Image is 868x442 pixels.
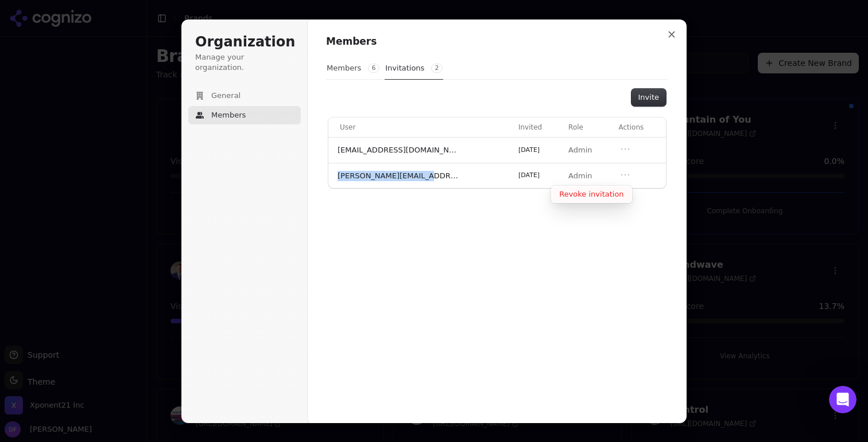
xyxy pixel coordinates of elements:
div: We are continuing to work on a fix for this incident. Some users may notice citation attributions... [24,269,206,317]
button: Members [326,57,380,79]
button: Close menu [618,168,632,182]
button: Invitations [385,57,443,80]
p: Manage your organization. [195,52,294,73]
span: [EMAIL_ADDRESS][DOMAIN_NAME] [338,145,458,155]
button: Messages [115,319,230,365]
button: Close modal [661,24,682,45]
p: Admin [568,171,604,181]
b: [Identified] Degraded Performance on Prompts and Citations [24,241,196,263]
img: Profile image for Deniz [145,18,168,41]
span: General [211,91,241,101]
iframe: Intercom live chat [829,386,857,413]
p: How can we help? [23,120,207,140]
button: Invite [631,89,666,106]
span: [DATE] [518,171,540,179]
span: Home [44,348,70,356]
div: Status: Cognizo App experiencing degraded performance [48,202,206,226]
th: User [328,118,514,137]
th: Invited [514,118,564,137]
span: 2 [431,64,443,73]
div: Close [197,18,218,39]
span: [DATE] [518,146,540,154]
div: Status: Cognizo App experiencing degraded performance [12,193,218,235]
span: 6 [368,64,379,73]
img: logo [23,22,110,40]
button: Open menu [618,142,632,156]
h1: Members [326,35,668,49]
button: Revoke invitation [552,187,630,202]
span: Messages [153,348,192,356]
span: [PERSON_NAME][EMAIL_ADDRESS][DOMAIN_NAME] [338,171,458,181]
div: Send us a message [11,155,218,186]
p: Hi [PERSON_NAME] 👋 [23,81,207,120]
img: Profile image for Alp [166,18,189,41]
span: Members [211,110,246,120]
div: Send us a message [24,165,192,177]
th: Role [564,118,614,137]
p: Admin [568,145,604,155]
th: Actions [614,118,666,137]
h1: Organization [195,33,294,52]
